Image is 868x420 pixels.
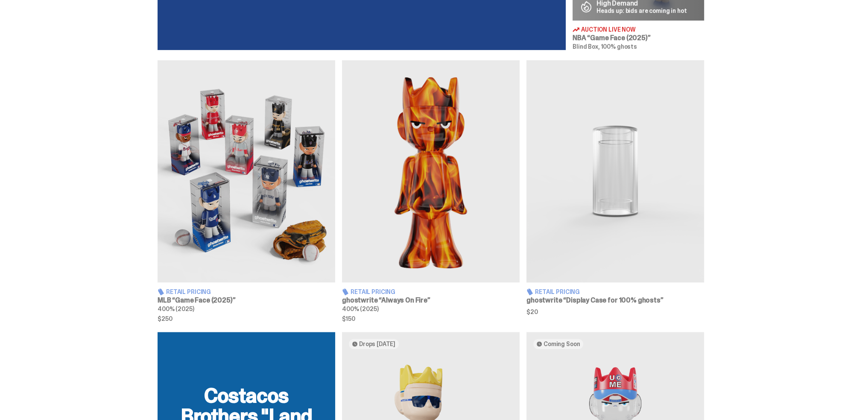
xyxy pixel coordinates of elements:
span: $20 [526,309,704,315]
span: Retail Pricing [166,289,211,295]
span: $250 [158,316,335,322]
span: Retail Pricing [351,289,395,295]
h3: ghostwrite “Display Case for 100% ghosts” [526,297,704,304]
h3: MLB “Game Face (2025)” [158,297,335,304]
h3: ghostwrite “Always On Fire” [342,297,520,304]
span: $150 [342,316,520,322]
a: Always On Fire Retail Pricing [342,60,520,321]
span: Auction Live Now [581,26,636,32]
span: 400% (2025) [158,305,194,313]
p: Heads up: bids are coming in hot [596,8,687,14]
a: Display Case for 100% ghosts Retail Pricing [526,60,704,321]
span: Blind Box, [573,43,600,50]
a: Game Face (2025) Retail Pricing [158,60,335,321]
h3: NBA “Game Face (2025)” [573,35,704,41]
span: Retail Pricing [535,289,580,295]
img: Game Face (2025) [158,60,335,282]
img: Display Case for 100% ghosts [526,60,704,282]
span: Coming Soon [544,341,580,347]
span: 400% (2025) [342,305,378,313]
img: Always On Fire [342,60,520,282]
span: 100% ghosts [601,43,637,50]
span: Drops [DATE] [359,341,395,347]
